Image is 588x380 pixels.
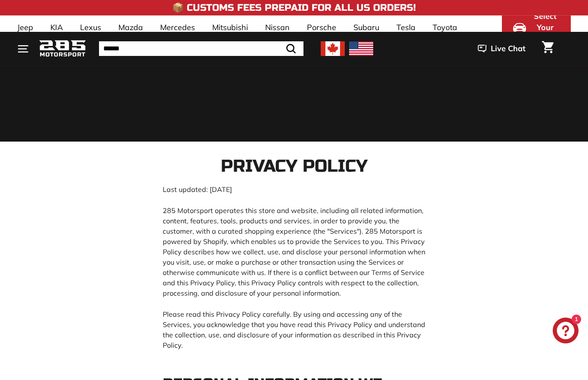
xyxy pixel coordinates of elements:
[550,318,581,346] inbox-online-store-chat: Shopify online store chat
[163,205,425,298] p: 285 Motorsport operates this store and website, including all related information, content, featu...
[298,15,345,40] a: Porsche
[172,3,416,13] h4: 📦 Customs Fees Prepaid for All US Orders!
[163,184,425,195] p: Last updated: [DATE]
[537,34,559,63] a: Cart
[467,38,537,59] button: Live Chat
[9,15,42,40] a: Jeep
[345,15,388,40] a: Subaru
[152,15,204,40] a: Mercedes
[163,309,425,350] p: Please read this Privacy Policy carefully. By using and accessing any of the Services, you acknow...
[388,15,424,40] a: Tesla
[99,41,303,56] input: Search
[491,43,526,54] span: Live Chat
[257,15,298,40] a: Nissan
[71,15,110,40] a: Lexus
[39,39,86,59] img: Logo_285_Motorsport_areodynamics_components
[204,15,257,40] a: Mitsubishi
[424,15,466,40] a: Toyota
[110,15,152,40] a: Mazda
[530,11,560,44] span: Select Your Vehicle
[163,157,425,176] h1: Privacy policy
[42,15,71,40] a: KIA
